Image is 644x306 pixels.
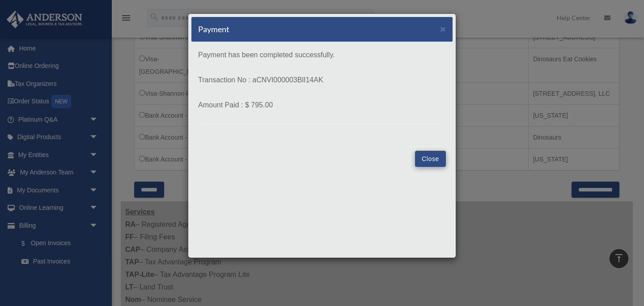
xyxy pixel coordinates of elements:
span: × [440,24,446,34]
p: Transaction No : aCNVI000003BlI14AK [198,74,446,86]
p: Payment has been completed successfully. [198,49,446,61]
button: Close [415,151,446,167]
h5: Payment [198,24,229,35]
button: Close [440,24,446,34]
p: Amount Paid : $ 795.00 [198,99,446,111]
